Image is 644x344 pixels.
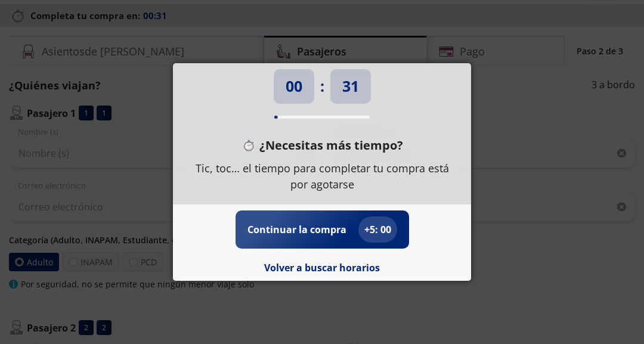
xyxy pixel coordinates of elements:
button: Volver a buscar horarios [264,261,380,275]
p: Tic, toc… el tiempo para completar tu compra está por agotarse [191,160,453,193]
button: Continuar la compra+5: 00 [247,216,397,243]
p: Continuar la compra [247,222,346,237]
p: 00 [286,75,302,98]
p: ¿Necesitas más tiempo? [259,137,403,154]
p: 31 [342,75,359,98]
iframe: Messagebird Livechat Widget [575,275,632,332]
p: + 5 : 00 [364,222,391,237]
p: : [320,75,324,98]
